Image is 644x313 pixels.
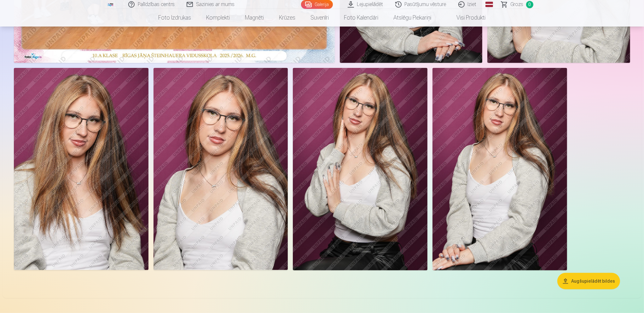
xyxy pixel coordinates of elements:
a: Visi produkti [439,9,493,27]
a: Foto izdrukas [151,9,199,27]
a: Komplekti [199,9,238,27]
span: Grozs [511,1,524,8]
span: 0 [526,1,533,8]
button: Augšupielādēt bildes [557,273,620,289]
a: Suvenīri [303,9,337,27]
a: Foto kalendāri [337,9,386,27]
a: Krūzes [272,9,303,27]
a: Atslēgu piekariņi [386,9,439,27]
a: Magnēti [238,9,272,27]
img: /fa1 [107,3,114,6]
